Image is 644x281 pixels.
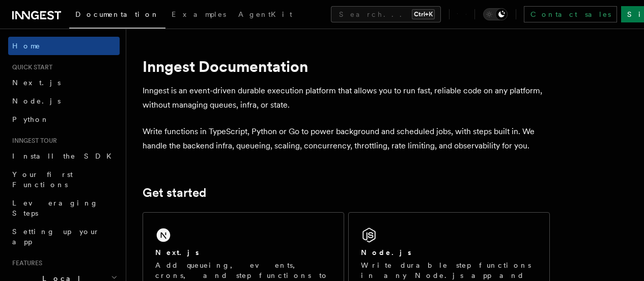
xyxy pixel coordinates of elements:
span: Setting up your app [12,227,100,246]
span: Inngest tour [8,137,57,145]
span: Your first Functions [12,170,73,189]
h1: Inngest Documentation [143,57,550,75]
kbd: Ctrl+K [412,9,435,19]
span: AgentKit [238,10,292,18]
a: Next.js [8,73,120,92]
span: Python [12,115,49,123]
span: Next.js [12,79,61,87]
span: Features [8,259,42,267]
a: Get started [143,186,206,200]
a: Node.js [8,92,120,110]
span: Documentation [75,10,159,18]
span: Install the SDK [12,152,118,160]
a: Install the SDK [8,147,120,165]
a: Python [8,110,120,129]
span: Leveraging Steps [12,199,98,217]
a: Your first Functions [8,165,120,194]
button: Toggle dark mode [483,8,508,20]
a: Leveraging Steps [8,194,120,222]
a: Home [8,37,120,55]
h2: Next.js [155,247,199,258]
span: Quick start [8,63,52,71]
a: AgentKit [232,3,298,28]
span: Examples [172,10,226,18]
h2: Node.js [361,247,411,258]
span: Home [12,41,41,51]
a: Contact sales [524,6,617,22]
button: Search...Ctrl+K [331,6,441,22]
a: Setting up your app [8,222,120,251]
p: Write functions in TypeScript, Python or Go to power background and scheduled jobs, with steps bu... [143,124,550,153]
span: Node.js [12,97,61,105]
a: Documentation [69,3,165,29]
a: Examples [165,3,232,28]
p: Inngest is an event-driven durable execution platform that allows you to run fast, reliable code ... [143,84,550,112]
